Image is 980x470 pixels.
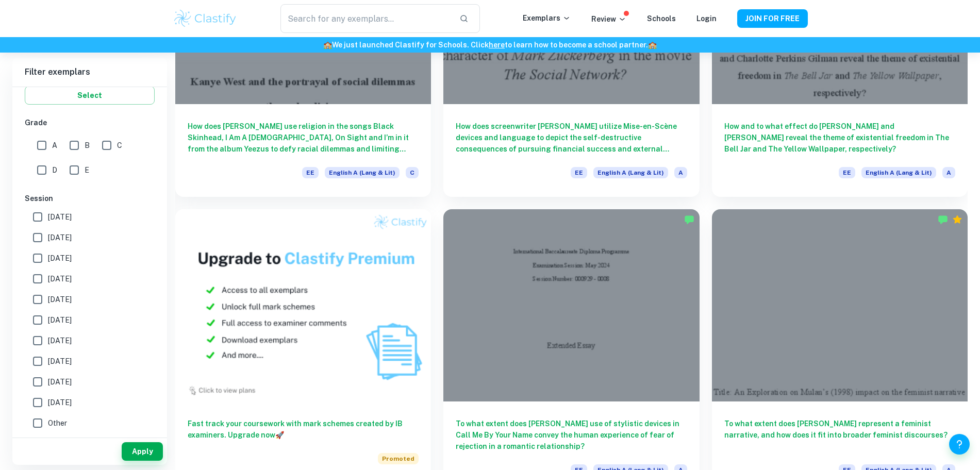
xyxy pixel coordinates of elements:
span: 🏫 [323,41,332,49]
span: [DATE] [48,397,72,408]
span: [DATE] [48,211,72,223]
span: [DATE] [48,314,72,326]
div: Premium [952,214,962,225]
h6: How does screenwriter [PERSON_NAME] utilize Mise-en-Scène devices and language to depict the self... [456,121,687,155]
p: Review [591,13,626,25]
img: Clastify logo [173,8,238,29]
a: Login [696,14,717,23]
span: B [85,140,90,151]
span: A [942,167,955,178]
p: Exemplars [523,12,571,24]
span: EE [302,167,319,178]
h6: How and to what effect do [PERSON_NAME] and [PERSON_NAME] reveal the theme of existential freedom... [724,121,955,155]
span: E [85,164,89,176]
span: [DATE] [48,273,72,284]
h6: Fast track your coursework with mark schemes created by IB examiners. Upgrade now [188,418,419,441]
span: Other [48,417,67,429]
span: 🏫 [648,41,657,49]
img: Marked [684,214,694,225]
span: EE [571,167,587,178]
button: Apply [122,442,163,461]
span: EE [839,167,855,178]
img: Marked [938,214,948,225]
button: Select [25,86,155,105]
span: [DATE] [48,335,72,346]
h6: To what extent does [PERSON_NAME] represent a feminist narrative, and how does it fit into broade... [724,418,955,452]
span: English A (Lang & Lit) [593,167,668,178]
span: 🚀 [275,431,284,439]
span: [DATE] [48,253,72,264]
span: [DATE] [48,232,72,243]
span: A [52,140,57,151]
span: C [406,167,419,178]
span: C [117,140,122,151]
h6: How does [PERSON_NAME] use religion in the songs Black Skinhead, I Am A [DEMOGRAPHIC_DATA], On Si... [188,121,419,155]
span: [DATE] [48,376,72,388]
span: A [674,167,687,178]
button: Help and Feedback [949,434,970,455]
img: Thumbnail [175,209,431,401]
span: [DATE] [48,356,72,367]
span: English A (Lang & Lit) [861,167,936,178]
h6: Filter exemplars [12,58,167,87]
a: Schools [647,14,676,23]
input: Search for any exemplars... [280,4,451,33]
span: English A (Lang & Lit) [325,167,400,178]
h6: Grade [25,117,155,128]
span: D [52,164,57,176]
h6: We just launched Clastify for Schools. Click to learn how to become a school partner. [2,39,978,51]
h6: To what extent does [PERSON_NAME] use of stylistic devices in Call Me By Your Name convey the hum... [456,418,687,452]
button: JOIN FOR FREE [737,9,808,28]
a: here [489,41,505,49]
h6: Session [25,193,155,204]
span: [DATE] [48,294,72,305]
span: Promoted [378,453,419,464]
